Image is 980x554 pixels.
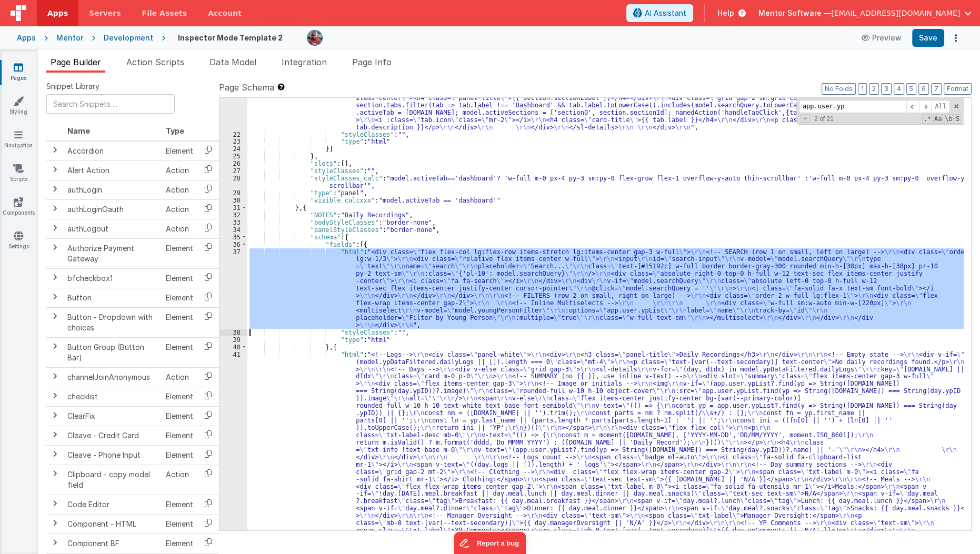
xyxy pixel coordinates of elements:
[858,83,867,95] button: 1
[162,160,197,180] td: Action
[717,8,734,18] span: Help
[799,100,906,113] input: Search for
[209,57,256,67] span: Data Model
[912,29,944,47] button: Save
[162,533,197,553] td: Element
[63,514,162,533] td: Component - HTML
[219,234,247,241] div: 35
[162,307,197,337] td: Element
[63,445,162,465] td: Cleave - Phone Input
[63,533,162,553] td: Component BF
[219,160,247,167] div: 26
[219,329,247,336] div: 38
[47,8,68,18] span: Apps
[918,83,929,95] button: 6
[454,532,526,554] iframe: Marker.io feedback button
[162,268,197,288] td: Element
[822,83,856,95] button: No Folds
[63,387,162,406] td: checklist
[855,29,908,46] button: Preview
[142,8,187,18] span: File Assets
[931,83,942,95] button: 7
[162,426,197,445] td: Element
[56,33,83,43] div: Mentor
[166,126,184,135] span: Type
[219,81,274,94] span: Page Schema
[178,34,283,42] h4: Inspector Mode Template 2
[219,344,247,351] div: 40
[104,33,153,43] div: Development
[922,114,932,124] span: RegExp Search
[219,219,247,226] div: 33
[162,387,197,406] td: Element
[219,197,247,204] div: 30
[219,226,247,234] div: 34
[758,8,831,18] span: Mentor Software —
[162,199,197,219] td: Action
[126,57,184,67] span: Action Scripts
[51,57,101,67] span: Page Builder
[219,204,247,211] div: 31
[63,199,162,219] td: authLoginOauth
[948,31,963,45] button: Options
[63,465,162,495] td: Clipboard - copy model field
[63,367,162,387] td: channelJoinAnonymous
[63,307,162,337] td: Button - Dropdown with choices
[63,495,162,514] td: Code Editor
[219,211,247,219] div: 32
[944,83,972,95] button: Format
[63,288,162,307] td: Button
[162,238,197,268] td: Element
[63,268,162,288] td: bfcheckbox1
[162,406,197,426] td: Element
[162,288,197,307] td: Element
[626,4,693,22] button: AI Assistant
[219,336,247,344] div: 39
[63,426,162,445] td: Cleave - Credit Card
[219,138,247,145] div: 23
[162,445,197,465] td: Element
[800,114,810,123] span: Toggel Replace mode
[63,180,162,199] td: authLogin
[162,465,197,495] td: Action
[645,8,686,18] span: AI Assistant
[944,114,953,124] span: Whole Word Search
[162,337,197,367] td: Element
[219,153,247,160] div: 25
[63,238,162,268] td: Authorize Payment Gateway
[869,83,879,95] button: 2
[219,145,247,153] div: 24
[810,115,838,123] span: 2 of 21
[63,160,162,180] td: Alert Action
[46,81,99,92] span: Snippet Library
[352,57,392,67] span: Page Info
[906,83,916,95] button: 5
[219,175,247,189] div: 28
[63,337,162,367] td: Button Group (Button Bar)
[219,241,247,248] div: 36
[63,141,162,161] td: Accordion
[162,495,197,514] td: Element
[894,83,904,95] button: 4
[219,131,247,138] div: 22
[17,33,36,43] div: Apps
[162,219,197,238] td: Action
[89,8,121,18] span: Servers
[162,141,197,161] td: Element
[881,83,892,95] button: 3
[46,94,175,114] input: Search Snippets ...
[219,167,247,175] div: 27
[219,248,247,329] div: 37
[758,8,972,18] button: Mentor Software — [EMAIL_ADDRESS][DOMAIN_NAME]
[955,114,961,124] span: Search In Selection
[67,126,90,135] span: Name
[63,219,162,238] td: authLogout
[931,100,950,113] span: Alt-Enter
[933,114,943,124] span: CaseSensitive Search
[162,367,197,387] td: Action
[219,189,247,197] div: 29
[162,514,197,533] td: Element
[307,31,322,45] img: eba322066dbaa00baf42793ca2fab581
[831,8,960,18] span: [EMAIL_ADDRESS][DOMAIN_NAME]
[282,57,327,67] span: Integration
